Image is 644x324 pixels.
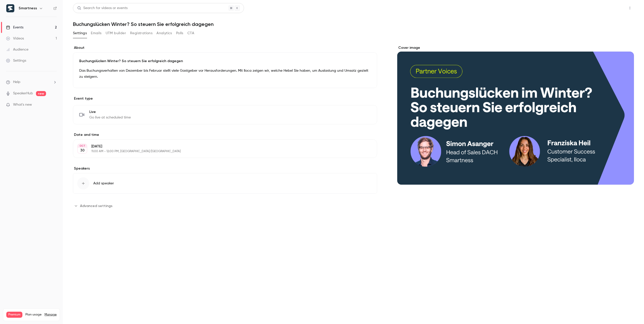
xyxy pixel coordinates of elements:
[93,181,114,186] span: Add speaker
[13,91,33,96] a: SpeakerHub
[6,25,23,30] div: Events
[602,3,622,13] button: Share
[130,29,152,37] button: Registrations
[73,29,87,37] button: Settings
[73,173,377,194] button: Add speaker
[78,144,87,148] div: OCT
[13,79,20,85] span: Help
[73,166,377,171] label: Speakers
[6,312,22,318] span: Premium
[6,36,24,41] div: Videos
[45,313,57,317] a: Manage
[6,79,57,85] li: help-dropdown-opener
[187,29,194,37] button: CTA
[6,47,28,52] div: Audience
[6,58,26,63] div: Settings
[91,29,101,37] button: Emails
[51,103,57,107] iframe: Noticeable Trigger
[6,4,14,12] img: Smartness
[176,29,183,37] button: Polls
[13,102,32,107] span: What's new
[89,109,131,114] span: Live
[73,202,115,210] button: Advanced settings
[156,29,172,37] button: Analytics
[397,45,634,50] label: Cover image
[25,313,42,317] span: Plan usage
[89,115,131,120] span: Go live at scheduled time
[77,6,128,11] div: Search for videos or events
[73,132,377,137] label: Date and time
[91,144,350,149] p: [DATE]
[397,45,634,185] section: Cover image
[91,149,350,153] p: 11:00 AM - 12:00 PM, [GEOGRAPHIC_DATA]/[GEOGRAPHIC_DATA]
[73,21,634,27] h1: Buchungslücken Winter? So steuern Sie erfolgreich dagegen
[80,148,85,153] p: 30
[73,45,377,50] label: About
[79,59,371,64] p: Buchungslücken Winter? So steuern Sie erfolgreich dagegen
[73,96,377,101] p: Event type
[80,203,112,209] span: Advanced settings
[36,91,46,96] span: new
[106,29,126,37] button: UTM builder
[19,6,37,11] h6: Smartness
[73,202,377,210] section: Advanced settings
[79,68,371,80] p: Das Buchungsverhalten von Dezember bis Februar stellt viele Gastgeber vor Herausforderungen. Mit ...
